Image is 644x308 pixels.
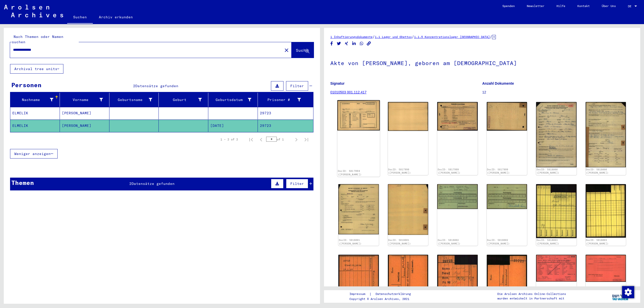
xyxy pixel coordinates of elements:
img: 001.jpg [536,255,577,282]
p: 12 [482,90,634,95]
div: Geburtsdatum [210,96,258,104]
mat-header-cell: Geburtsdatum [208,93,258,107]
img: 002.jpg [586,184,626,238]
div: Nachname [12,97,53,102]
span: Suche [296,48,308,53]
mat-header-cell: Geburtsname [109,93,159,107]
button: Share on LinkedIn [351,40,357,47]
button: Suche [292,42,314,58]
a: Impressum [349,291,369,297]
button: Share on Xing [344,40,349,47]
button: First page [246,134,256,144]
span: 2 [129,181,132,186]
span: Filter [290,84,304,88]
div: Prisoner # [260,97,301,102]
img: 001.jpg [536,184,577,238]
span: DE [628,5,633,8]
img: yv_logo.png [611,290,630,302]
img: 002.jpg [487,255,527,305]
div: Geburtsname [111,96,159,104]
span: / [412,34,414,39]
img: 001.jpg [338,184,379,235]
mat-icon: close [284,47,290,53]
button: Share on Facebook [329,40,334,47]
span: / [373,34,375,39]
button: Copy link [366,40,372,47]
img: 002.jpg [487,184,527,209]
button: Share on Twitter [336,40,342,47]
mat-cell: ELMELIK [10,120,60,132]
span: Filter [290,181,304,186]
mat-header-cell: Geburt‏ [159,93,208,107]
a: 1.1.5 Konzentrationslager [GEOGRAPHIC_DATA] [414,35,490,39]
img: 002.jpg [388,184,428,235]
mat-cell: [PERSON_NAME] [60,107,109,119]
a: Datenschutzerklärung [372,291,417,297]
span: 2 [133,84,135,88]
a: Suchen [67,11,93,24]
img: 002.jpg [388,102,428,131]
a: DocID: 5818002 ([PERSON_NAME]) [487,239,510,245]
a: DocID: 5817999 ([PERSON_NAME]) [438,168,460,174]
b: Anzahl Dokumente [482,81,514,85]
a: Archiv erkunden [93,11,139,23]
a: DocID: 5817999 ([PERSON_NAME]) [487,168,510,174]
a: 1 Inhaftierungsdokumente [330,35,373,39]
a: DocID: 5817998 ([PERSON_NAME]) [338,170,362,176]
img: 002.jpg [487,102,527,131]
a: DocID: 5818001 ([PERSON_NAME]) [339,239,361,245]
img: 002.jpg [586,102,626,167]
mat-cell: [PERSON_NAME] [60,120,109,132]
div: Vorname [62,96,109,104]
mat-header-cell: Vorname [60,93,109,107]
img: 001.jpg [437,255,478,305]
a: DocID: 5818003 ([PERSON_NAME]) [537,239,559,245]
div: Geburt‏ [161,97,202,102]
button: Filter [286,81,308,91]
button: Filter [286,179,308,188]
img: 001.jpg [536,102,577,167]
span: / [490,34,492,39]
img: 001.jpg [337,100,380,131]
span: Weniger anzeigen [14,151,51,156]
a: DocID: 5818003 ([PERSON_NAME]) [586,239,609,245]
a: 01010503 001.112.417 [330,90,367,94]
p: wurden entwickelt in Partnerschaft mit [497,296,566,301]
a: DocID: 5818000 ([PERSON_NAME]) [586,168,609,174]
p: Die Arolsen Archives Online-Collections [497,292,566,296]
div: of 1 [266,137,291,142]
mat-header-cell: Nachname [10,93,60,107]
button: Next page [291,134,301,144]
h1: Akte von [PERSON_NAME], geboren am [DEMOGRAPHIC_DATA] [330,52,634,74]
mat-label: Nach Themen oder Namen suchen [12,34,63,44]
div: Geburtsname [111,97,152,102]
div: 1 – 2 of 2 [220,137,238,142]
mat-cell: 29723 [258,107,313,119]
button: Weniger anzeigen [10,149,58,159]
a: DocID: 5818000 ([PERSON_NAME]) [537,168,559,174]
a: 1.1 Lager und Ghettos [375,35,412,39]
a: DocID: 5818002 ([PERSON_NAME]) [438,239,460,245]
mat-cell: ELMELIK [10,107,60,119]
div: Themen [11,178,34,187]
div: Personen [11,80,42,89]
mat-cell: 29723 [258,120,313,132]
div: Nachname [12,96,60,104]
div: | [349,291,417,297]
img: Arolsen_neg.svg [4,5,63,17]
button: Previous page [256,134,266,144]
b: Signatur [330,81,345,85]
button: Last page [301,134,311,144]
img: 002.jpg [586,255,626,282]
mat-header-cell: Prisoner # [258,93,313,107]
div: Geburtsdatum [210,97,251,102]
button: Share on WhatsApp [359,40,364,47]
div: Vorname [62,97,103,102]
img: 001.jpg [437,102,478,131]
img: 001.jpg [437,184,478,209]
a: DocID: 5818001 ([PERSON_NAME]) [388,239,411,245]
mat-cell: [DATE] [208,120,258,132]
p: Copyright © Arolsen Archives, 2021 [349,297,417,301]
div: Prisoner # [260,96,307,104]
span: Datensätze gefunden [132,181,175,186]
